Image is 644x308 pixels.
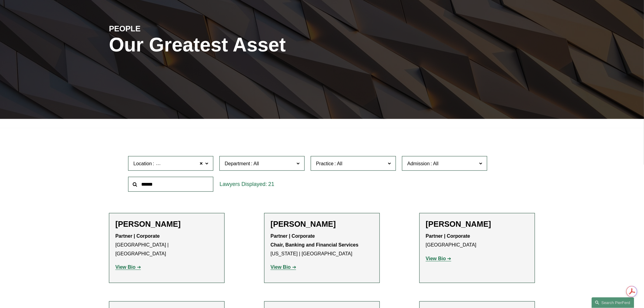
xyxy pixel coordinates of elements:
h2: [PERSON_NAME] [115,219,218,229]
p: [GEOGRAPHIC_DATA] | [GEOGRAPHIC_DATA] [115,232,218,258]
span: Location [133,161,152,166]
h1: Our Greatest Asset [109,34,393,56]
strong: Partner | Corporate [426,233,470,239]
span: Admission [407,161,430,166]
strong: View Bio [271,264,291,270]
a: View Bio [271,264,296,270]
h2: [PERSON_NAME] [271,219,373,229]
strong: View Bio [115,264,135,270]
a: View Bio [426,256,451,261]
p: [US_STATE] | [GEOGRAPHIC_DATA] [271,232,373,258]
h2: [PERSON_NAME] [426,219,529,229]
strong: View Bio [426,256,446,261]
span: [GEOGRAPHIC_DATA] [155,160,206,168]
strong: Partner | Corporate [115,233,160,239]
a: View Bio [115,264,141,270]
a: Search this site [592,297,634,308]
h4: PEOPLE [109,24,215,33]
strong: Partner | Corporate Chair, Banking and Financial Services [271,233,359,247]
span: Practice [316,161,334,166]
p: [GEOGRAPHIC_DATA] [426,232,529,250]
span: Department [225,161,250,166]
span: 21 [268,181,275,187]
